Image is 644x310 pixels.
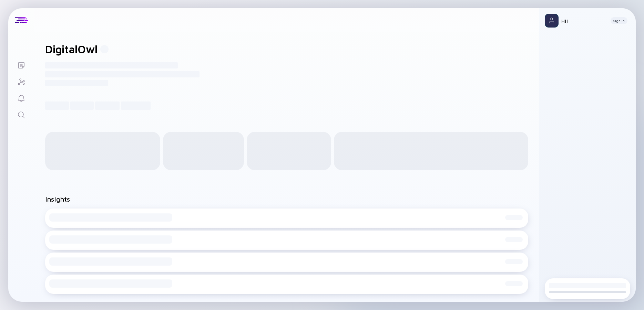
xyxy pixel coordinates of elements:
h1: DigitalOwl [45,43,98,56]
a: Investor Map [8,73,34,89]
h2: Insights [45,195,70,203]
button: Sign In [611,17,627,24]
a: Search [8,106,34,122]
img: Profile Picture [545,14,559,28]
div: Hi! [561,18,605,24]
a: Reminders [8,89,34,106]
a: Lists [8,56,34,73]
